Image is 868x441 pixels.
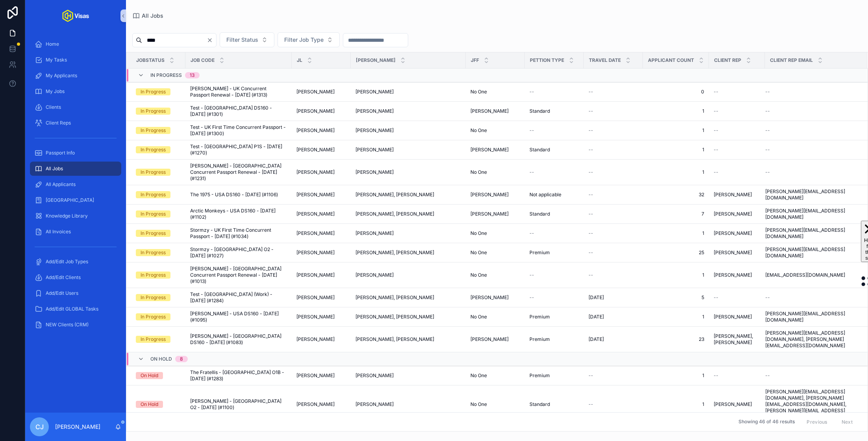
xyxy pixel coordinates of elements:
[714,230,760,236] a: [PERSON_NAME]
[190,143,287,156] a: Test - [GEOGRAPHIC_DATA] P1S - [DATE] (#1270)
[589,127,638,134] a: --
[190,227,287,240] a: Stormzy - UK First Time Concurrent Passport - [DATE] (#1034)
[589,89,593,95] span: --
[714,89,718,95] span: --
[529,230,579,236] a: --
[190,291,287,304] span: Test - [GEOGRAPHIC_DATA] (Work) - [DATE] (#1284)
[470,147,520,153] a: [PERSON_NAME]
[470,89,487,95] span: No One
[648,192,704,198] a: 32
[296,314,335,320] span: [PERSON_NAME]
[190,124,287,137] a: Test - UK First Time Concurrent Passport - [DATE] (#1300)
[136,336,181,343] a: In Progress
[30,193,121,207] a: [GEOGRAPHIC_DATA]
[765,208,857,220] a: [PERSON_NAME][EMAIL_ADDRESS][DOMAIN_NAME]
[765,246,857,259] span: [PERSON_NAME][EMAIL_ADDRESS][DOMAIN_NAME]
[529,211,550,217] span: Standard
[765,227,857,240] a: [PERSON_NAME][EMAIL_ADDRESS][DOMAIN_NAME]
[190,163,287,182] span: [PERSON_NAME] - [GEOGRAPHIC_DATA] Concurrent Passport Renewal - [DATE] (#1231)
[714,333,760,346] span: [PERSON_NAME], [PERSON_NAME]
[355,89,461,95] a: [PERSON_NAME]
[46,150,75,156] span: Passport Info
[30,209,121,223] a: Knowledge Library
[470,108,509,114] span: [PERSON_NAME]
[296,249,335,256] span: [PERSON_NAME]
[30,100,121,114] a: Clients
[355,272,394,278] span: [PERSON_NAME]
[30,37,121,51] a: Home
[529,294,579,301] a: --
[529,169,534,175] span: --
[589,272,638,278] a: --
[529,249,550,256] span: Premium
[46,104,61,110] span: Clients
[589,192,593,198] span: --
[765,188,857,201] a: [PERSON_NAME][EMAIL_ADDRESS][DOMAIN_NAME]
[714,249,752,256] span: [PERSON_NAME]
[714,249,760,256] a: [PERSON_NAME]
[296,192,346,198] a: [PERSON_NAME]
[589,272,593,278] span: --
[529,147,579,153] a: Standard
[765,108,857,114] a: --
[190,311,287,323] span: [PERSON_NAME] - USA DS160 - [DATE] (#1095)
[648,127,704,134] a: 1
[25,32,126,342] div: scrollable content
[589,108,638,114] a: --
[46,322,89,328] span: NEW Clients (CRM)
[355,108,394,114] span: [PERSON_NAME]
[529,211,579,217] a: Standard
[141,127,166,134] div: In Progress
[296,272,335,278] span: [PERSON_NAME]
[136,127,181,134] a: In Progress
[470,249,487,256] span: No One
[30,318,121,332] a: NEW Clients (CRM)
[355,147,461,153] a: [PERSON_NAME]
[470,272,487,278] span: No One
[765,272,857,278] a: [EMAIL_ADDRESS][DOMAIN_NAME]
[648,169,704,175] a: 1
[529,89,534,95] span: --
[529,336,579,342] a: Premium
[141,169,166,176] div: In Progress
[529,230,534,236] span: --
[355,249,434,256] span: [PERSON_NAME], [PERSON_NAME]
[648,249,704,256] a: 25
[714,147,760,153] a: --
[714,294,718,301] span: --
[190,86,287,98] a: [PERSON_NAME] - UK Concurrent Passport Renewal - [DATE] (#1313)
[648,272,704,278] span: 1
[714,108,760,114] a: --
[150,72,182,78] span: In Progress
[190,333,287,346] a: [PERSON_NAME] - [GEOGRAPHIC_DATA] DS160 - [DATE] (#1083)
[46,181,76,188] span: All Applicants
[190,208,287,220] span: Arctic Monkeys - USA DS160 - [DATE] (#1102)
[355,314,434,320] span: [PERSON_NAME], [PERSON_NAME]
[296,127,346,134] a: [PERSON_NAME]
[765,272,845,278] span: [EMAIL_ADDRESS][DOMAIN_NAME]
[470,294,509,301] span: [PERSON_NAME]
[190,246,287,259] a: Stormzy - [GEOGRAPHIC_DATA] O2 - [DATE] (#1027)
[648,230,704,236] a: 1
[470,249,520,256] a: No One
[296,89,346,95] a: [PERSON_NAME]
[30,162,121,176] a: All Jobs
[714,314,760,320] a: [PERSON_NAME]
[207,37,216,43] button: Clear
[589,249,593,256] span: --
[470,272,520,278] a: No One
[136,88,181,95] a: In Progress
[141,108,166,115] div: In Progress
[589,147,593,153] span: --
[46,88,65,95] span: My Jobs
[714,192,760,198] a: [PERSON_NAME]
[141,230,166,237] div: In Progress
[296,249,346,256] a: [PERSON_NAME]
[589,127,593,134] span: --
[141,88,166,95] div: In Progress
[529,108,579,114] a: Standard
[226,36,258,44] span: Filter Status
[529,127,579,134] a: --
